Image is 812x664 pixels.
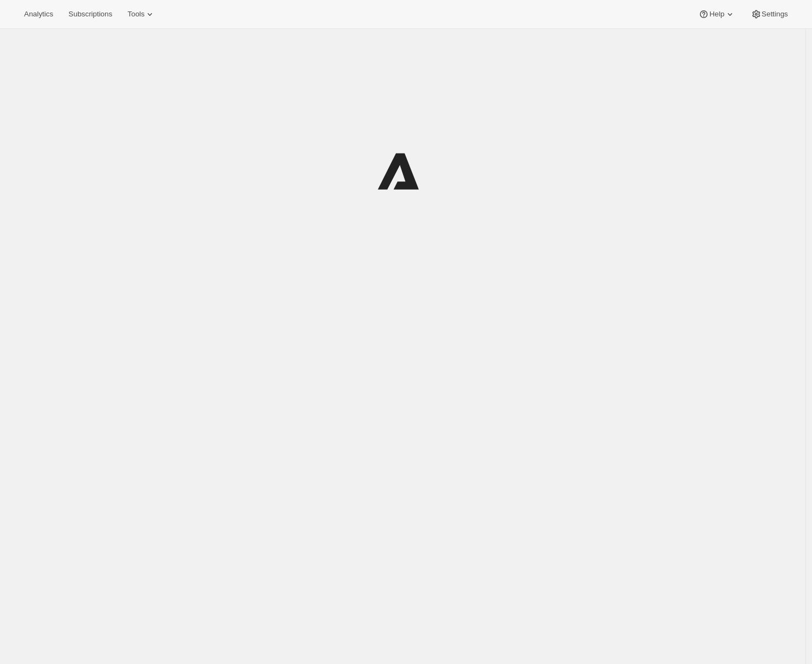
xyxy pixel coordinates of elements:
[709,10,724,19] span: Help
[68,10,112,19] span: Subscriptions
[121,7,162,22] button: Tools
[24,10,53,19] span: Analytics
[127,10,144,19] span: Tools
[17,7,60,22] button: Analytics
[762,10,788,19] span: Settings
[62,7,119,22] button: Subscriptions
[692,7,741,22] button: Help
[744,7,795,22] button: Settings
